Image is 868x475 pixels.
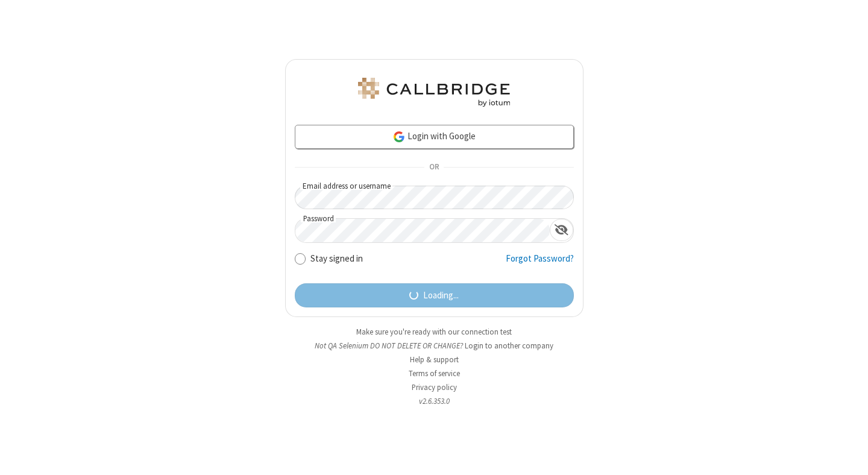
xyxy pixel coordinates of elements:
[295,186,574,209] input: Email address or username
[465,340,553,351] button: Login to another company
[310,252,363,266] label: Stay signed in
[410,354,459,365] a: Help & support
[356,327,512,337] a: Make sure you're ready with our connection test
[409,368,460,379] a: Terms of service
[412,382,457,392] a: Privacy policy
[295,283,574,307] button: Loading...
[285,395,583,407] li: v2.6.353.0
[506,252,574,275] a: Forgot Password?
[356,78,512,107] img: QA Selenium DO NOT DELETE OR CHANGE
[424,159,444,176] span: OR
[550,219,573,241] div: Show password
[392,130,406,143] img: google-icon.png
[295,219,550,242] input: Password
[285,340,583,351] li: Not QA Selenium DO NOT DELETE OR CHANGE?
[295,125,574,149] a: Login with Google
[423,289,459,303] span: Loading...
